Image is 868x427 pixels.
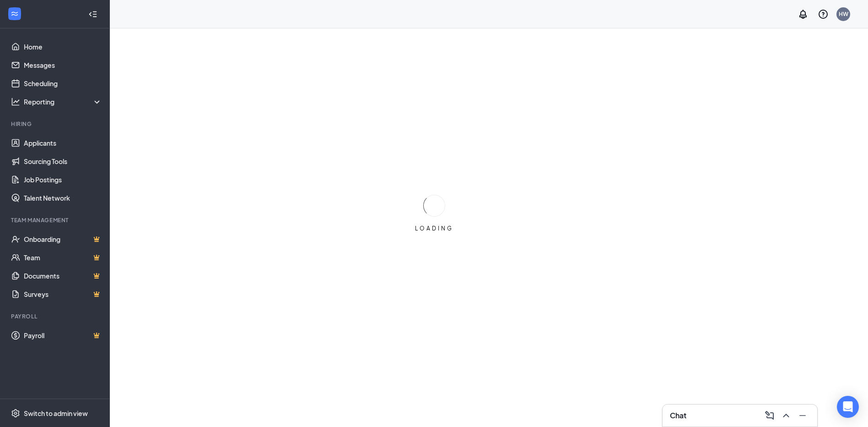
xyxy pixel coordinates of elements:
button: Minimize [795,408,810,423]
button: ComposeMessage [762,408,777,423]
a: Applicants [24,134,102,152]
div: LOADING [411,224,457,232]
div: Team Management [11,216,100,224]
svg: Minimize [797,410,808,421]
svg: WorkstreamLogo [10,9,19,18]
div: Payroll [11,312,100,320]
a: DocumentsCrown [24,267,102,285]
a: TeamCrown [24,248,102,267]
a: SurveysCrown [24,285,102,303]
a: Scheduling [24,74,102,93]
svg: ChevronUp [781,410,792,421]
h3: Chat [670,411,686,421]
svg: QuestionInfo [818,9,829,20]
svg: ComposeMessage [764,410,775,421]
div: Open Intercom Messenger [837,396,859,418]
div: Hiring [11,120,100,128]
svg: Collapse [88,10,97,19]
div: HW [839,10,848,18]
div: Switch to admin view [24,409,88,418]
a: PayrollCrown [24,326,102,345]
div: Reporting [24,97,102,106]
a: Messages [24,56,102,74]
a: Talent Network [24,189,102,207]
a: Job Postings [24,170,102,189]
a: Home [24,38,102,56]
a: OnboardingCrown [24,230,102,248]
svg: Settings [11,409,20,418]
button: ChevronUp [779,408,793,423]
svg: Notifications [798,9,809,20]
svg: Analysis [11,97,20,106]
a: Sourcing Tools [24,152,102,170]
